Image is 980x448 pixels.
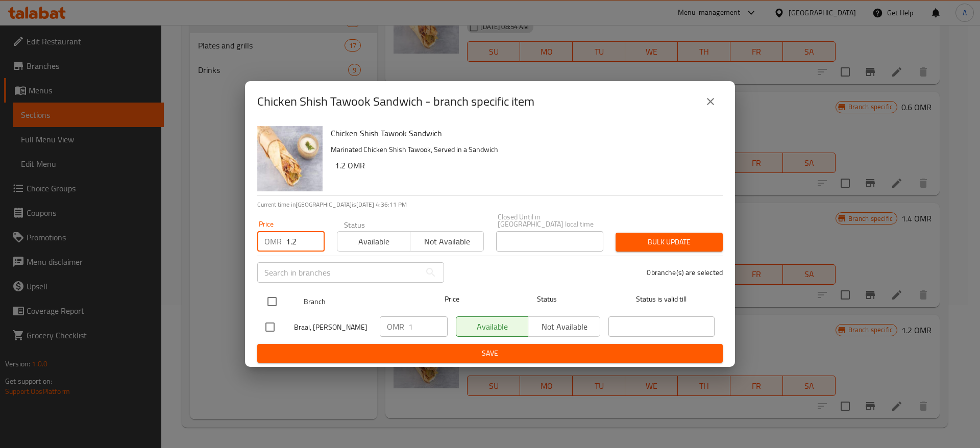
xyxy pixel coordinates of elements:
span: Price [418,293,486,306]
input: Please enter price [286,231,325,252]
button: Not available [410,231,483,252]
span: Not available [414,234,479,249]
button: Available [337,231,410,252]
p: Current time in [GEOGRAPHIC_DATA] is [DATE] 4:36:11 PM [257,200,723,209]
button: close [698,89,723,114]
span: Available [341,234,406,249]
input: Search in branches [257,262,421,283]
button: Bulk update [616,233,723,252]
p: OMR [387,320,404,333]
span: Bulk update [624,236,715,248]
span: Braai, [PERSON_NAME] [294,321,372,334]
button: Save [257,344,723,363]
h2: Chicken Shish Tawook Sandwich - branch specific item [257,93,534,110]
h6: 1.2 OMR [335,158,715,172]
p: 0 branche(s) are selected [647,267,723,278]
p: Marinated Chicken Shish Tawook, Served in a Sandwich [331,143,715,156]
span: Save [265,347,715,360]
span: Status [494,293,600,306]
input: Please enter price [408,316,448,337]
img: Chicken Shish Tawook Sandwich [257,126,323,191]
span: Branch [304,295,410,308]
p: OMR [264,235,282,247]
h6: Chicken Shish Tawook Sandwich [331,126,715,140]
span: Status is valid till [608,293,715,306]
